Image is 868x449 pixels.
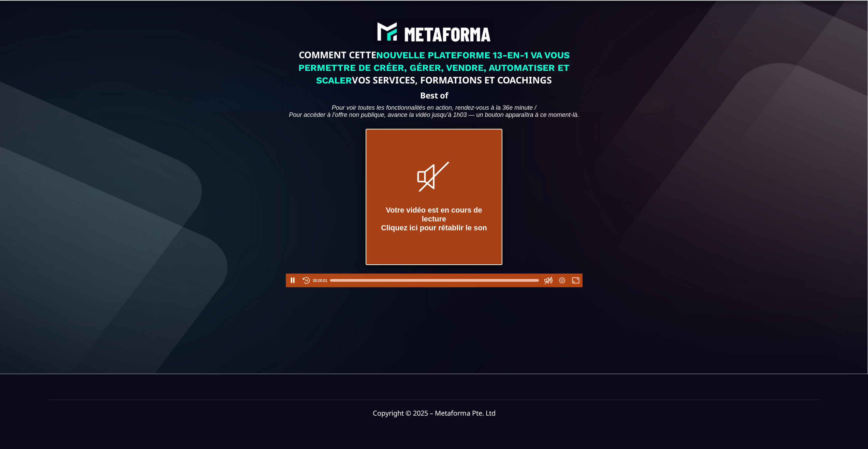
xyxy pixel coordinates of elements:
text: COMMENT CETTE VOS SERVICES, FORMATIONS ET COACHINGS [298,47,571,88]
text: Pour voir toutes les fonctionnalités en action, rendez-vous à la 36e minute / Pour accéder à l’of... [5,103,863,120]
button: Unmute [542,274,555,287]
div: Votre vidéo est en cours de lecture Cliquez ici pour rétablir le son [380,206,488,232]
button: Settings [555,274,569,287]
button: Rewind [299,274,313,287]
img: abe9e435164421cb06e33ef15842a39e_e5ef653356713f0d7dd3797ab850248d_Capture_d%E2%80%99e%CC%81cran_2... [374,19,494,45]
span: NOUVELLE PLATEFORME 13-EN-1 VA VOUS PERMETTRE DE CRÉER, GÉRER, VENDRE, AUTOMATISER ET SCALER [298,50,572,86]
text: Copyright © 2025 – Metaforma Pte. Ltd [5,407,863,419]
text: Best of [5,88,863,103]
button: Fullscreen [569,274,583,287]
button: Pause [286,274,299,287]
div: Votre vidéo est en cours de lectureCliquez ici pour rétablir le son [366,129,502,265]
button: Elapsed time [313,278,328,282]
